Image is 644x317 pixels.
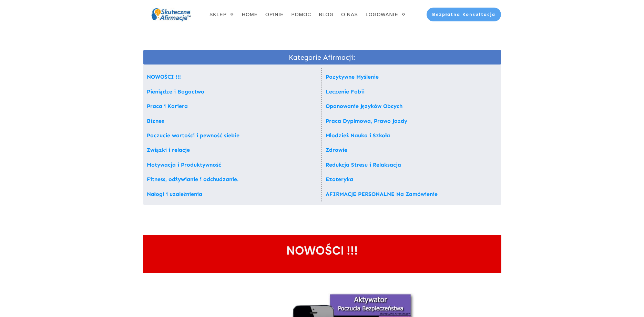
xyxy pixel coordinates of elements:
[147,73,181,80] a: NOWOŚCI !!!
[292,10,311,19] a: POMOC
[326,118,407,124] a: Praca Dyplmowa, Prawo Jazdy
[147,132,239,139] a: Poczucie wartości i pewność siebie
[147,88,204,95] a: Pieniądze i Bogactwo
[147,191,203,197] a: Nałogi i uzależnienia
[326,161,401,168] a: Redukcja Stresu i Relaksacja
[319,10,334,19] a: BLOG
[209,10,234,19] a: SKLEP
[147,103,188,109] a: Praca i Kariera
[147,176,238,182] a: Fitness, odżywianie i odchudzanie.
[326,132,390,139] a: Młodzież Nauka i Szkoła
[341,10,358,19] a: O NAS
[265,10,284,19] a: OPINIE
[242,10,258,19] a: HOME
[286,243,358,258] font: NOWOŚCI !!!
[366,10,406,19] a: LOGOWANIE
[432,12,496,17] span: Bezpłatna Konsultacja
[143,50,501,65] span: Kategorie Afirmacji:
[326,176,353,182] a: Ezoteryka
[326,103,402,109] a: Opanowanie Języków Obcych
[326,191,438,197] a: AFIRMACJE PERSONALNE Na Zamówienie
[427,8,501,21] a: Bezpłatna Konsultacja
[209,10,227,19] span: SKLEP
[326,73,379,80] a: Pozytywne Myślenie
[366,10,398,19] span: LOGOWANIE
[147,161,221,168] a: Motywacja i Produktywność
[326,147,347,153] a: Zdrowie
[326,88,365,95] a: Leczenie Fobii
[147,118,164,124] a: Biznes
[147,147,190,153] a: Związki i relacje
